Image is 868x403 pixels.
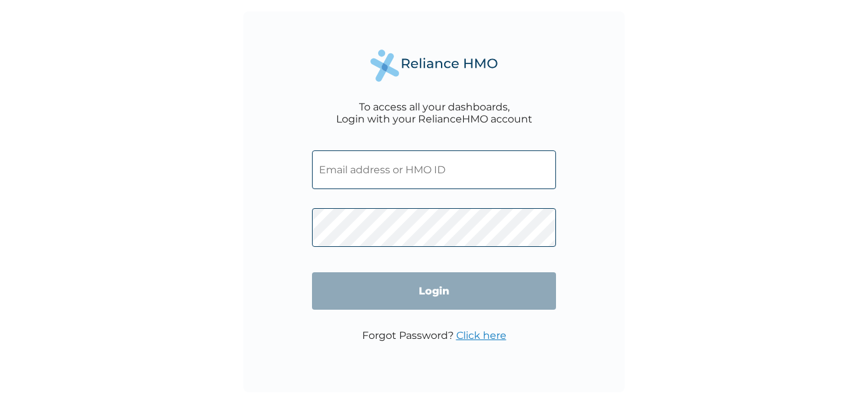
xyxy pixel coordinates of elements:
[362,329,506,341] p: Forgot Password?
[370,50,498,82] img: Reliance Health's Logo
[312,150,556,189] input: Email address or HMO ID
[312,272,556,310] input: Login
[336,101,532,125] div: To access all your dashboards, Login with your RelianceHMO account
[456,329,506,341] a: Click here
